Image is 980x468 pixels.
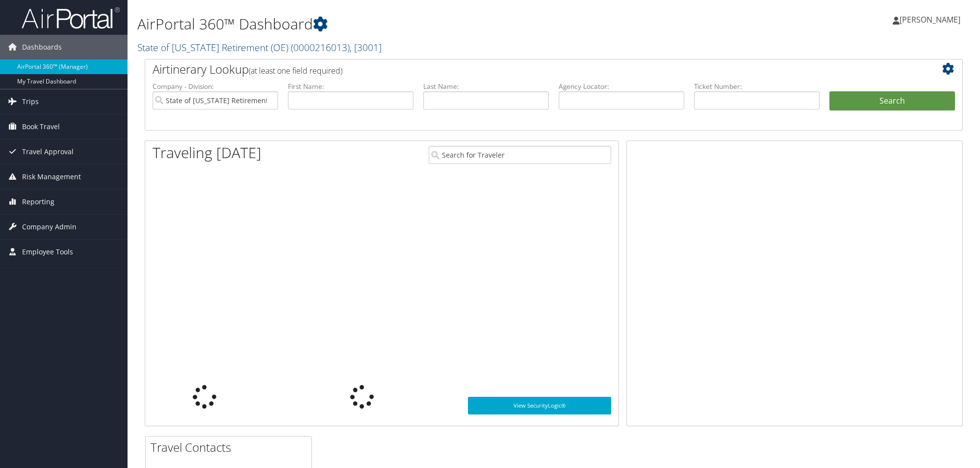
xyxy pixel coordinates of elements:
label: Agency Locator: [559,82,684,91]
button: Search [829,91,955,111]
span: Employee Tools [22,240,73,264]
span: Risk Management [22,165,81,189]
span: Reporting [22,190,54,214]
h1: Traveling [DATE] [153,142,261,163]
img: airportal-logo.png [22,6,120,29]
label: Company - Division: [153,82,278,91]
span: Company Admin [22,215,77,239]
span: Book Travel [22,114,60,139]
h2: Airtinerary Lookup [153,61,887,78]
span: (at least one field required) [249,65,342,76]
span: Travel Approval [22,139,74,164]
span: Trips [22,89,39,114]
a: View SecurityLogic® [468,397,611,414]
span: , [ 3001 ] [350,41,382,54]
label: First Name: [288,82,413,91]
h2: Travel Contacts [151,439,311,456]
label: Last Name: [423,82,549,91]
span: ( 0000216013 ) [291,41,350,54]
a: [PERSON_NAME] [893,5,970,34]
span: [PERSON_NAME] [900,14,960,25]
a: State of [US_STATE] Retirement (OE) [137,41,382,54]
h1: AirPortal 360™ Dashboard [137,14,693,34]
span: Dashboards [22,35,62,59]
label: Ticket Number: [694,82,820,91]
input: Search for Traveler [429,146,611,164]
